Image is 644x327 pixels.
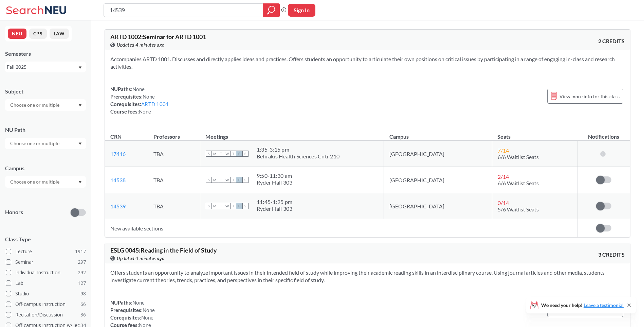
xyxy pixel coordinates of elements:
span: None [139,108,151,115]
div: Dropdown arrow [5,99,86,111]
span: We need your help! [541,303,624,308]
span: 292 [78,269,86,276]
svg: magnifying glass [267,5,275,15]
label: Off-campus instruction [6,300,86,309]
span: M [212,203,218,209]
button: LAW [50,29,69,39]
div: Fall 2025Dropdown arrow [5,62,86,72]
span: 297 [78,258,86,266]
span: M [212,177,218,183]
div: Ryder Hall 303 [257,179,293,186]
section: Accompanies ARTD 1001. Discusses and directly applies ideas and practices. Offers students an opp... [110,55,625,70]
label: Seminar [6,258,86,266]
span: F [236,177,242,183]
span: 3 CREDITS [598,251,625,258]
th: Meetings [200,126,384,141]
span: 98 [80,290,86,297]
td: TBA [148,167,200,193]
span: View more info for this class [559,92,620,101]
span: None [132,299,145,306]
span: F [236,203,242,209]
span: T [230,177,236,183]
button: CPS [29,29,47,39]
section: Offers students an opportunity to analyze important issues in their intended field of study while... [110,269,625,284]
button: Sign In [288,4,315,17]
div: Dropdown arrow [5,176,86,188]
span: ARTD 1002 : Seminar for ARTD 1001 [110,33,206,40]
span: T [230,151,236,157]
a: 17416 [110,151,126,157]
div: Dropdown arrow [5,138,86,149]
span: T [230,203,236,209]
span: ESLG 0045 : Reading in the Field of Study [110,246,217,254]
span: T [218,177,224,183]
label: Studio [6,289,86,298]
input: Choose one or multiple [7,139,64,148]
button: NEU [8,29,26,39]
span: T [218,151,224,157]
div: NUPaths: Prerequisites: Corequisites: Course fees: [110,85,169,115]
input: Choose one or multiple [7,178,64,186]
span: None [141,314,153,321]
div: Behrakis Health Sciences Cntr 210 [257,153,339,160]
input: Class, professor, course number, "phrase" [109,4,258,16]
span: Updated 4 minutes ago [117,255,165,262]
span: 5/6 Waitlist Seats [498,206,539,212]
div: NU Path [5,126,86,134]
span: W [224,203,230,209]
span: T [218,203,224,209]
svg: Dropdown arrow [78,142,82,145]
label: Lab [6,279,86,288]
span: 6/6 Waitlist Seats [498,180,539,186]
span: S [206,177,212,183]
span: Class Type [5,236,86,243]
span: S [206,203,212,209]
p: Honors [5,208,23,216]
span: W [224,151,230,157]
span: M [212,151,218,157]
a: ARTD 1001 [141,101,169,107]
svg: Dropdown arrow [78,104,82,107]
span: 6/6 Waitlist Seats [498,154,539,160]
div: magnifying glass [263,3,280,17]
span: None [132,86,145,92]
svg: Dropdown arrow [78,66,82,69]
div: Subject [5,88,86,95]
span: F [236,151,242,157]
span: 1917 [75,248,86,255]
div: Ryder Hall 303 [257,205,293,212]
td: TBA [148,141,200,167]
a: Leave a testimonial [584,302,624,308]
td: [GEOGRAPHIC_DATA] [384,141,492,167]
label: Individual Instruction [6,268,86,277]
td: [GEOGRAPHIC_DATA] [384,193,492,219]
span: None [143,307,155,313]
span: None [143,93,155,100]
span: 36 [80,311,86,319]
th: Notifications [577,126,630,141]
span: Updated 4 minutes ago [117,41,165,49]
span: 66 [80,300,86,308]
div: Semesters [5,50,86,57]
div: Campus [5,165,86,172]
span: 7 / 14 [498,147,509,154]
span: 2 CREDITS [598,37,625,45]
svg: Dropdown arrow [78,181,82,184]
span: S [242,151,249,157]
span: 127 [78,279,86,287]
span: W [224,177,230,183]
td: TBA [148,193,200,219]
div: Fall 2025 [7,63,78,71]
th: Seats [492,126,577,141]
span: 0 / 14 [498,200,509,206]
span: S [206,151,212,157]
span: S [242,177,249,183]
div: 9:50 - 11:30 am [257,172,293,179]
div: 11:45 - 1:25 pm [257,199,293,205]
a: 14539 [110,203,126,209]
th: Professors [148,126,200,141]
td: [GEOGRAPHIC_DATA] [384,167,492,193]
label: Recitation/Discussion [6,310,86,319]
label: Lecture [6,247,86,256]
div: 1:35 - 3:15 pm [257,146,339,153]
